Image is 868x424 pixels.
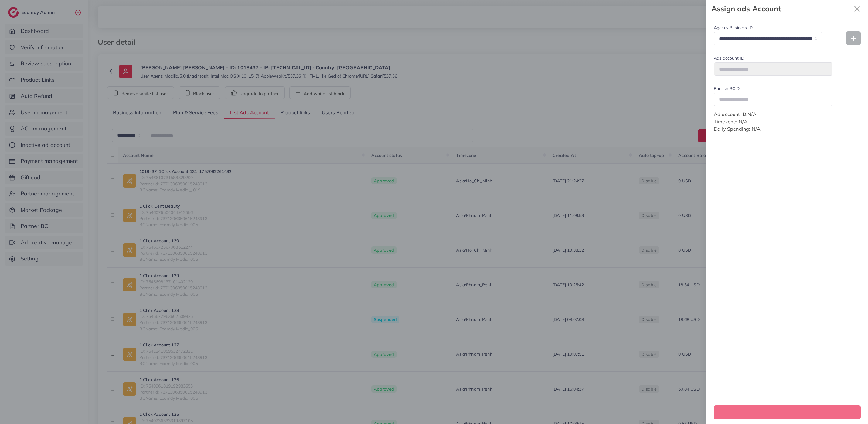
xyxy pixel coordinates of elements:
[714,25,822,31] label: Agency Business ID
[714,55,832,61] label: Ads account ID
[851,3,863,15] svg: x
[711,3,851,14] strong: Assign ads Account
[714,118,861,125] p: Timezone: N/A
[851,36,856,41] img: Add new
[747,111,756,117] span: N/A
[714,85,832,91] label: Partner BCID
[714,125,861,133] p: Daily Spending: N/A
[851,2,863,15] button: Close
[714,111,747,117] span: Ad account ID:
